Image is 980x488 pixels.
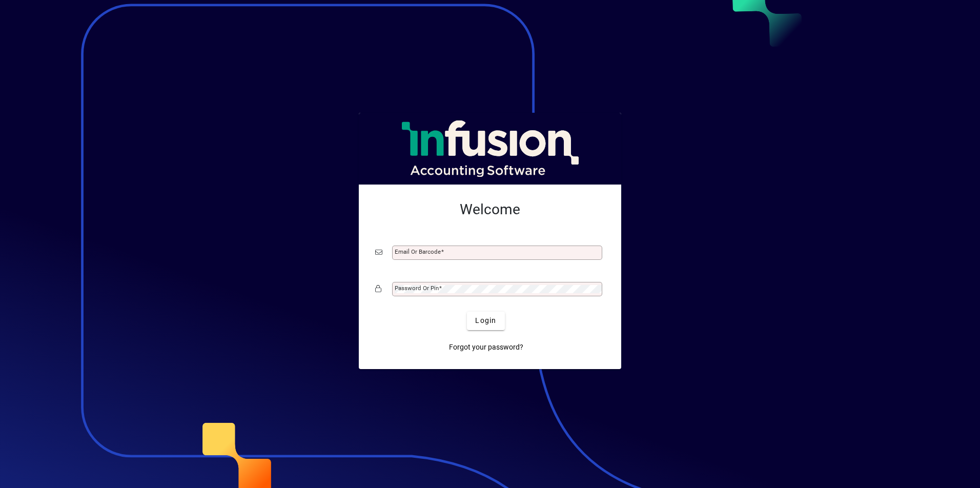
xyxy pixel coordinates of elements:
[445,338,527,357] a: Forgot your password?
[395,248,441,255] mat-label: Email or Barcode
[467,312,504,330] button: Login
[375,201,605,218] h2: Welcome
[395,284,439,292] mat-label: Password or Pin
[475,315,496,326] span: Login
[449,342,523,353] span: Forgot your password?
